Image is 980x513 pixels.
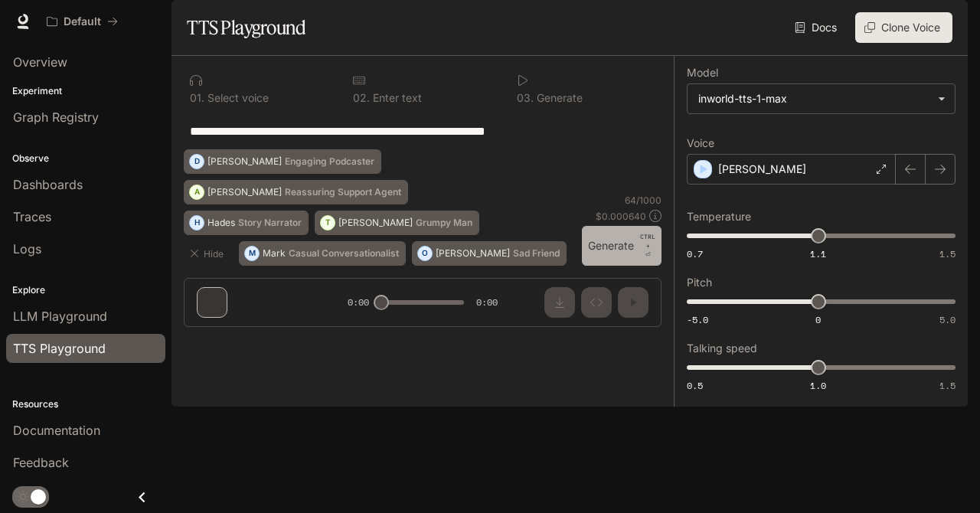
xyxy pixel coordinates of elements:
[855,12,952,43] button: Clone Voice
[190,93,204,103] p: 0 1 .
[687,277,712,288] p: Pitch
[289,249,399,258] p: Casual Conversationalist
[687,313,708,326] span: -5.0
[207,188,282,197] p: [PERSON_NAME]
[315,211,479,235] button: T[PERSON_NAME]Grumpy Man
[285,188,401,197] p: Reassuring Support Agent
[238,218,302,227] p: Story Narrator
[285,157,374,166] p: Engaging Podcaster
[416,218,472,227] p: Grumpy Man
[640,232,655,260] p: ⏎
[513,249,560,258] p: Sad Friend
[184,149,381,174] button: D[PERSON_NAME]Engaging Podcaster
[321,211,335,235] div: T
[687,138,714,149] p: Voice
[239,241,406,266] button: MMarkCasual Conversationalist
[582,226,661,266] button: GenerateCTRL +⏎
[810,379,826,392] span: 1.0
[263,249,286,258] p: Mark
[687,211,751,222] p: Temperature
[687,343,757,354] p: Talking speed
[718,162,806,177] p: [PERSON_NAME]
[184,180,408,204] button: A[PERSON_NAME]Reassuring Support Agent
[190,180,204,204] div: A
[245,241,259,266] div: M
[418,241,432,266] div: O
[370,93,422,103] p: Enter text
[64,15,101,28] p: Default
[792,12,843,43] a: Docs
[40,6,125,37] button: All workspaces
[640,232,655,250] p: CTRL +
[412,241,567,266] button: O[PERSON_NAME]Sad Friend
[204,93,269,103] p: Select voice
[184,211,309,235] button: HHadesStory Narrator
[187,12,305,43] h1: TTS Playground
[353,93,370,103] p: 0 2 .
[534,93,583,103] p: Generate
[517,93,534,103] p: 0 3 .
[190,149,204,174] div: D
[207,157,282,166] p: [PERSON_NAME]
[338,218,413,227] p: [PERSON_NAME]
[687,379,703,392] span: 0.5
[688,84,955,113] div: inworld-tts-1-max
[687,67,718,78] p: Model
[184,241,233,266] button: Hide
[815,313,821,326] span: 0
[625,194,661,207] p: 64 / 1000
[698,91,930,106] div: inworld-tts-1-max
[207,218,235,227] p: Hades
[939,379,955,392] span: 1.5
[436,249,510,258] p: [PERSON_NAME]
[190,211,204,235] div: H
[939,247,955,260] span: 1.5
[810,247,826,260] span: 1.1
[687,247,703,260] span: 0.7
[939,313,955,326] span: 5.0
